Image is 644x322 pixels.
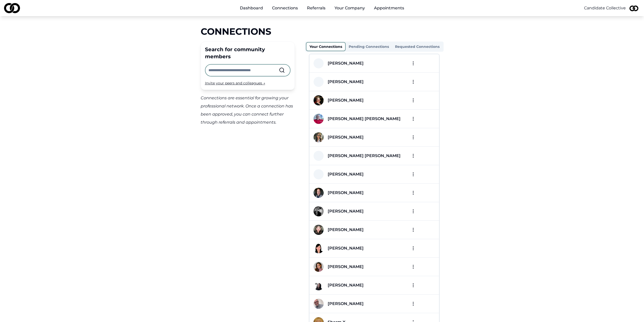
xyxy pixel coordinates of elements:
[328,60,364,66] div: [PERSON_NAME]
[205,81,290,86] div: Invite your peers and colleagues →
[4,3,20,13] img: logo
[328,79,364,85] div: [PERSON_NAME]
[324,79,364,85] a: [PERSON_NAME]
[328,171,364,177] div: [PERSON_NAME]
[328,301,364,307] div: [PERSON_NAME]
[201,94,295,126] div: Connections are essential for growing your professional network. Once a connection has been appro...
[328,97,364,103] div: [PERSON_NAME]
[584,5,626,11] button: Candidate Collective
[324,208,364,214] a: [PERSON_NAME]
[324,60,364,66] a: [PERSON_NAME]
[324,171,364,177] a: [PERSON_NAME]
[236,3,267,13] a: Dashboard
[324,116,401,122] a: [PERSON_NAME] [PERSON_NAME]
[314,280,324,290] img: fc566690-cf65-45d8-a465-1d4f683599e2-basimCC1-profile_picture.png
[314,132,324,142] img: c6ac2a57-36b8-4e96-af89-0ca9a38eb691-profile-profile_picture.jpeg
[314,95,324,105] img: ea629b5c-93d5-40ed-9bd6-a9b0b6749900-IMG_2761-profile_picture.jpeg
[324,245,364,251] a: [PERSON_NAME]
[328,245,364,251] div: [PERSON_NAME]
[346,43,392,51] button: Pending Connections
[268,3,302,13] a: Connections
[324,264,364,270] a: [PERSON_NAME]
[328,153,401,159] div: [PERSON_NAME] [PERSON_NAME]
[328,134,364,140] div: [PERSON_NAME]
[324,190,364,196] a: [PERSON_NAME]
[306,42,346,51] button: Your Connections
[392,43,443,51] button: Requested Connections
[324,301,364,307] a: [PERSON_NAME]
[328,227,364,233] div: [PERSON_NAME]
[328,264,364,270] div: [PERSON_NAME]
[628,2,640,14] img: 126d1970-4131-4eca-9e04-994076d8ae71-2-profile_picture.jpeg
[205,46,290,60] div: Search for community members
[324,227,364,233] a: [PERSON_NAME]
[314,299,324,309] img: 2fb9f752-7932-4bfa-8255-0bdd552e1fda-IMG_9951-profile_picture.jpeg
[324,153,401,159] a: [PERSON_NAME] [PERSON_NAME]
[328,208,364,214] div: [PERSON_NAME]
[201,26,444,36] div: Connections
[236,3,408,13] nav: Main
[303,3,329,13] a: Referrals
[314,206,324,216] img: ff3e64f9-f051-4b5c-93f3-b68da048b4ce-8B97441E-FAD6-4763-A875-6319D959A237-profile_picture.jpeg
[314,225,324,235] img: c5a994b8-1df4-4c55-a0c5-fff68abd3c00-Kim%20Headshot-profile_picture.jpg
[328,190,364,196] div: [PERSON_NAME]
[324,282,364,288] a: [PERSON_NAME]
[314,262,324,272] img: 8403e352-10e5-4e27-92ef-779448c4ad7c-Photoroom-20250303_112017-profile_picture.png
[328,116,401,122] div: [PERSON_NAME] [PERSON_NAME]
[314,114,324,124] img: c0e28122-1a14-4c6e-a8e7-3bd50afa7501-IMG_4099-profile_picture.jpeg
[314,243,324,253] img: 1f1e6ded-7e6e-4da0-8d9b-facf9315d0a3-ID%20Pic-profile_picture.jpg
[314,188,324,198] img: f0aa5465-e1ec-4a53-a3e0-fb66893c0a53-6801cd7053a99312949afa98-HeadshotPro-profile_picture.png
[330,3,369,13] button: Your Company
[324,134,364,140] a: [PERSON_NAME]
[370,3,408,13] a: Appointments
[328,282,364,288] div: [PERSON_NAME]
[324,97,364,103] a: [PERSON_NAME]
